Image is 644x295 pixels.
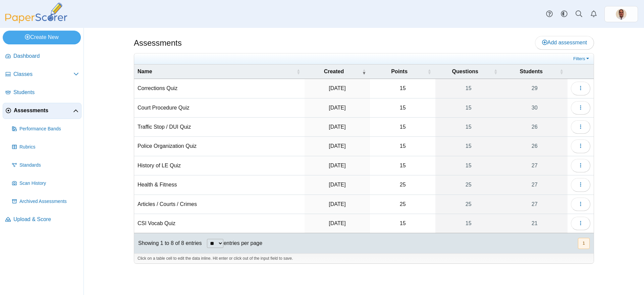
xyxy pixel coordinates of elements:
div: Showing 1 to 8 of 8 entries [134,233,202,253]
time: Nov 12, 2024 at 3:55 PM [329,124,345,130]
time: Oct 10, 2024 at 9:30 AM [329,182,345,187]
a: 25 [435,175,501,194]
a: Standards [9,157,82,173]
time: Oct 21, 2024 at 3:56 PM [329,163,345,168]
span: Name [138,69,152,74]
a: Create New [3,31,81,44]
time: May 1, 2025 at 3:58 PM [329,85,345,91]
td: Health & Fitness [134,175,305,195]
time: Feb 6, 2025 at 5:44 PM [329,105,345,111]
span: Archived Assessments [19,198,79,205]
nav: pagination [577,238,590,249]
span: Created : Activate to remove sorting [362,65,366,79]
a: 27 [501,175,568,194]
a: 15 [435,79,501,98]
span: Students : Activate to sort [559,65,563,79]
span: Students [520,69,542,74]
span: Students [13,89,79,96]
a: 15 [435,214,501,233]
td: 25 [370,175,435,195]
span: Performance Bands [19,126,79,132]
h1: Assessments [134,37,182,49]
span: Questions [452,69,478,74]
a: 29 [501,79,568,98]
img: ps.Ni4pAljhT6U1C40V [616,9,627,19]
img: PaperScorer [3,3,70,23]
span: Assessments [14,107,73,114]
span: jeremy necaise [616,9,627,19]
a: 15 [435,156,501,175]
span: Standards [19,162,79,169]
a: 25 [435,195,501,214]
a: Archived Assessments [9,194,82,210]
a: 15 [435,137,501,156]
a: Classes [3,67,82,83]
a: Alerts [586,7,601,22]
div: Click on a table cell to edit the data inline. Hit enter or click out of the input field to save. [134,253,594,263]
label: entries per page [223,240,262,246]
td: 15 [370,214,435,233]
span: Dashboard [13,52,79,60]
a: Performance Bands [9,121,82,137]
a: Dashboard [3,48,82,65]
span: Rubrics [19,144,79,151]
a: 26 [501,118,568,136]
td: Articles / Courts / Crimes [134,195,305,214]
span: Scan History [19,180,79,187]
td: History of LE Quiz [134,156,305,175]
a: Add assessment [535,36,594,49]
td: CSI Vocab Quiz [134,214,305,233]
span: Points : Activate to sort [427,65,431,79]
td: 25 [370,195,435,214]
td: 15 [370,156,435,175]
a: 27 [501,195,568,214]
span: Points [391,69,408,74]
a: Rubrics [9,139,82,155]
a: Upload & Score [3,212,82,228]
span: Questions : Activate to sort [493,65,497,79]
a: Filters [572,55,592,62]
td: Traffic Stop / DUI Quiz [134,118,305,137]
a: 15 [435,118,501,136]
a: 30 [501,98,568,117]
span: Classes [13,71,73,78]
a: 27 [501,156,568,175]
span: Name : Activate to sort [297,65,301,79]
td: Court Procedure Quiz [134,98,305,118]
td: 15 [370,118,435,137]
td: Corrections Quiz [134,79,305,98]
a: Scan History [9,175,82,192]
td: Police Organization Quiz [134,137,305,156]
span: Add assessment [542,40,587,45]
time: Aug 5, 2024 at 2:55 PM [329,220,345,226]
td: 15 [370,98,435,118]
span: Upload & Score [13,216,79,223]
a: Students [3,85,82,101]
td: 15 [370,79,435,98]
time: Aug 28, 2024 at 3:22 PM [329,201,345,207]
span: Created [324,69,344,74]
time: Oct 22, 2024 at 3:03 PM [329,143,345,149]
a: 15 [435,98,501,117]
td: 15 [370,137,435,156]
a: ps.Ni4pAljhT6U1C40V [604,6,638,22]
a: 21 [501,214,568,233]
a: Assessments [3,103,82,119]
a: 26 [501,137,568,156]
button: 1 [578,238,590,249]
a: PaperScorer [3,18,70,24]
